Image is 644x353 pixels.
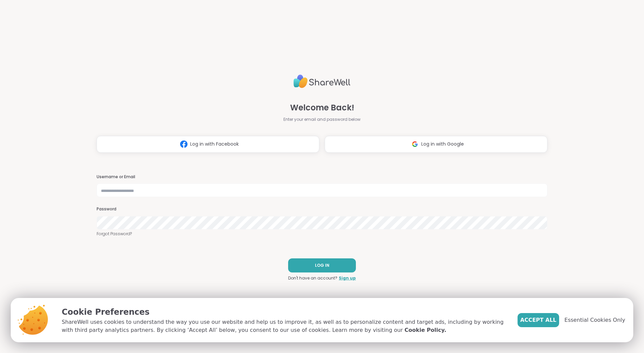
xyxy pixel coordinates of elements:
button: Accept All [518,313,559,327]
p: Cookie Preferences [62,306,507,318]
span: LOG IN [315,262,329,268]
h3: Password [97,206,547,212]
span: Enter your email and password below [283,116,361,122]
h3: Username or Email [97,174,547,180]
span: Don't have an account? [288,275,337,281]
img: ShareWell Logomark [409,138,421,150]
a: Cookie Policy. [405,326,446,334]
span: Welcome Back! [290,102,354,114]
button: Log in with Google [325,136,547,153]
span: Log in with Google [421,141,464,148]
img: ShareWell Logomark [177,138,190,150]
span: Log in with Facebook [190,141,239,148]
button: LOG IN [288,258,356,272]
a: Sign up [339,275,356,281]
span: Essential Cookies Only [565,316,625,324]
p: ShareWell uses cookies to understand the way you use our website and help us to improve it, as we... [62,318,507,334]
span: Accept All [520,316,556,324]
button: Log in with Facebook [97,136,319,153]
img: ShareWell Logo [293,72,351,91]
a: Forgot Password? [97,231,547,237]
